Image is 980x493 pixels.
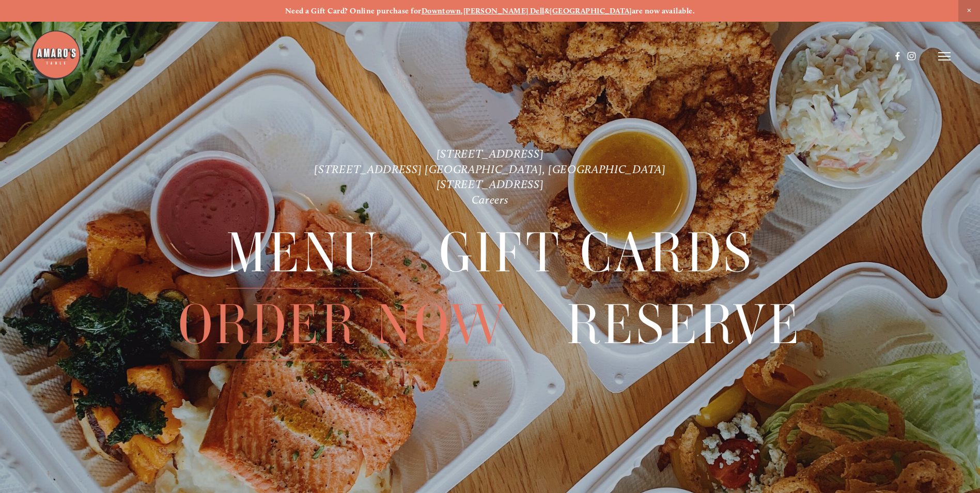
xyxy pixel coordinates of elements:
[439,218,754,288] span: Gift Cards
[567,289,802,360] span: Reserve
[285,6,422,16] strong: Need a Gift Card? Online purchase for
[439,218,754,288] a: Gift Cards
[461,6,463,16] strong: ,
[29,29,81,81] img: Amaro's Table
[178,289,508,360] a: Order Now
[463,6,545,16] a: [PERSON_NAME] Dell
[545,6,550,16] strong: &
[226,218,380,288] span: Menu
[632,6,695,16] strong: are now available.
[178,289,508,360] span: Order Now
[314,162,665,176] a: [STREET_ADDRESS] [GEOGRAPHIC_DATA], [GEOGRAPHIC_DATA]
[422,6,461,16] a: Downtown
[437,177,544,191] a: [STREET_ADDRESS]
[567,289,802,360] a: Reserve
[226,218,380,288] a: Menu
[437,147,544,161] a: [STREET_ADDRESS]
[472,193,509,207] a: Careers
[550,6,632,16] a: [GEOGRAPHIC_DATA]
